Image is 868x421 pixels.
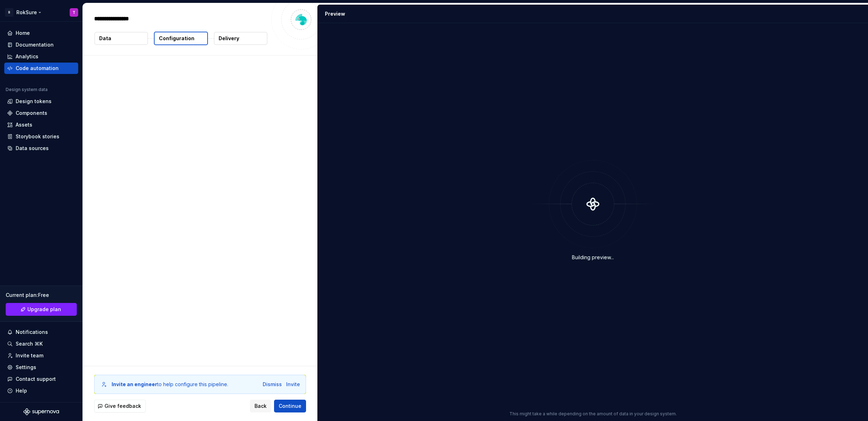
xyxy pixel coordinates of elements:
[4,350,78,361] a: Invite team
[4,107,78,119] a: Components
[4,39,78,50] a: Documentation
[4,63,78,74] a: Code automation
[509,411,677,417] p: This might take a while depending on the amount of data in your design system.
[250,400,271,412] button: Back
[16,387,27,394] div: Help
[286,381,300,388] button: Invite
[4,51,78,62] a: Analytics
[4,338,78,350] button: Search ⌘K
[4,326,78,338] button: Notifications
[154,32,208,45] button: Configuration
[159,35,194,42] p: Configuration
[4,96,78,107] a: Design tokens
[16,352,43,359] div: Invite team
[4,143,78,154] a: Data sources
[4,373,78,385] button: Contact support
[27,306,61,313] span: Upgrade plan
[6,303,77,316] a: Upgrade plan
[16,41,54,48] div: Documentation
[4,119,78,130] a: Assets
[263,381,282,388] button: Dismiss
[279,403,301,410] span: Continue
[219,35,239,42] p: Delivery
[16,133,59,140] div: Storybook stories
[16,9,37,16] div: RokSure
[95,32,148,45] button: Data
[16,364,36,371] div: Settings
[572,254,614,261] div: Building preview...
[73,10,75,15] div: T
[5,8,14,17] div: R
[4,27,78,39] a: Home
[112,381,228,388] div: to help configure this pipeline.
[6,87,48,92] div: Design system data
[16,110,47,117] div: Components
[4,385,78,396] button: Help
[16,329,48,336] div: Notifications
[94,400,146,412] button: Give feedback
[6,292,77,299] div: Current plan : Free
[112,381,157,387] b: Invite an engineer
[105,403,141,410] span: Give feedback
[99,35,111,42] p: Data
[16,375,56,383] div: Contact support
[325,10,345,17] div: Preview
[23,408,59,415] svg: Supernova Logo
[274,400,306,412] button: Continue
[16,65,59,72] div: Code automation
[16,340,43,347] div: Search ⌘K
[214,32,267,45] button: Delivery
[1,5,81,20] button: RRokSureT
[4,362,78,373] a: Settings
[16,121,32,128] div: Assets
[16,30,30,37] div: Home
[254,403,267,410] span: Back
[16,98,52,105] div: Design tokens
[4,131,78,142] a: Storybook stories
[16,145,49,152] div: Data sources
[16,53,38,60] div: Analytics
